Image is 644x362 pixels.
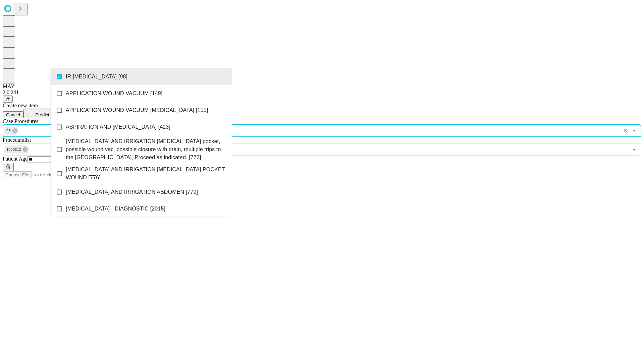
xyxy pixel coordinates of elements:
[3,111,23,118] button: Cancel
[66,137,226,162] span: [MEDICAL_DATA] AND IRRIGATION [MEDICAL_DATA] pocket, possible wound vac, possible closure with dr...
[5,97,10,102] span: @
[630,145,639,154] button: Open
[3,156,28,162] span: Patient Age
[3,96,13,103] button: @
[3,89,641,96] div: 2.0.241
[66,73,127,81] span: IR [MEDICAL_DATA] [98]
[66,89,162,98] span: APPLICATION WOUND VACUUM [149]
[6,112,20,117] span: Cancel
[630,126,639,135] button: Close
[3,83,641,89] div: MAY
[4,146,24,154] span: 1000512
[3,137,31,143] span: Proceduralist
[4,145,29,154] div: 1000512
[66,123,170,131] span: ASPIRATION AND [MEDICAL_DATA] [423]
[35,112,49,117] span: Predict
[4,127,19,135] div: 98
[23,109,54,118] button: Predict
[621,126,630,135] button: Clear
[66,166,226,182] span: [MEDICAL_DATA] AND IRRIGATION [MEDICAL_DATA] POCKET WOUND [776]
[66,188,198,196] span: [MEDICAL_DATA] AND IRRIGATION ABDOMEN [779]
[66,106,208,114] span: APPLICATION WOUND VACUUM [MEDICAL_DATA] [155]
[3,118,38,124] span: Scheduled Procedure
[4,127,13,135] span: 98
[66,205,165,213] span: [MEDICAL_DATA] - DIAGNOSTIC [2015]
[3,103,38,108] span: Create new item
